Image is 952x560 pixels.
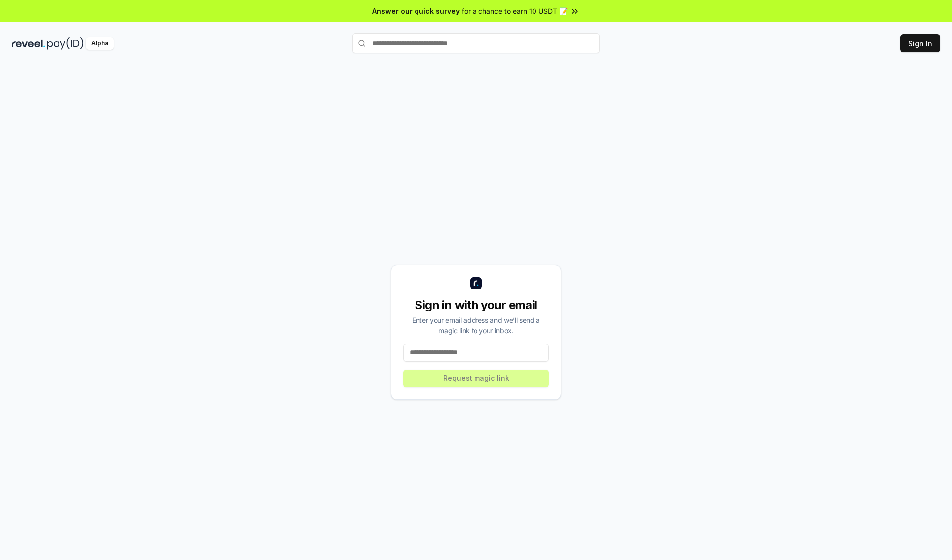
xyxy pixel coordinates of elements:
button: Sign In [900,34,940,52]
img: pay_id [47,37,84,50]
div: Sign in with your email [403,297,549,313]
div: Alpha [86,37,114,50]
div: Enter your email address and we’ll send a magic link to your inbox. [403,315,549,336]
span: for a chance to earn 10 USDT 📝 [462,6,568,16]
span: Answer our quick survey [372,6,460,16]
img: logo_small [470,277,482,289]
img: reveel_dark [12,37,45,50]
